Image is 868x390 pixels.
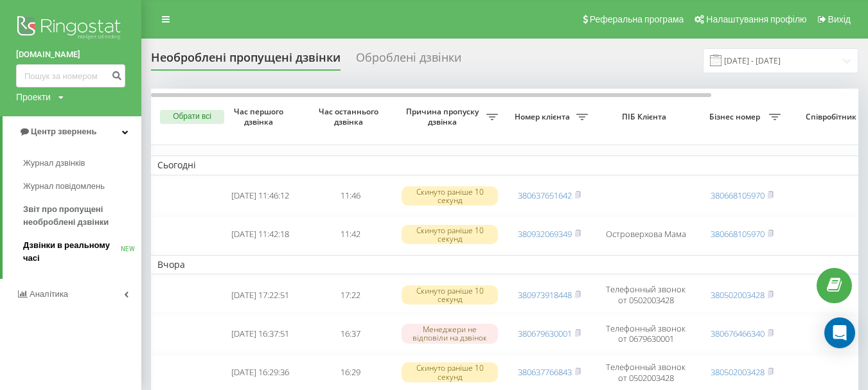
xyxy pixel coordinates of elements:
span: Звіт про пропущені необроблені дзвінки [23,203,135,229]
td: Телефонный звонок от 0502003428 [594,277,697,313]
a: [DOMAIN_NAME] [16,48,125,61]
span: Журнал дзвінків [23,157,85,170]
span: Бізнес номер [704,112,769,122]
div: Менеджери не відповіли на дзвінок [402,324,498,343]
span: Номер клієнта [511,112,576,122]
a: Журнал повідомлень [23,175,141,198]
div: Проекти [16,91,51,103]
td: 17:22 [305,277,395,313]
span: Час останнього дзвінка [315,107,385,127]
td: [DATE] 11:42:18 [215,217,305,253]
div: Скинуто раніше 10 секунд [402,362,498,382]
a: 380679630001 [518,328,572,339]
td: [DATE] 17:22:51 [215,277,305,313]
a: Журнал дзвінків [23,152,141,175]
span: Реферальна програма [590,14,684,24]
td: [DATE] 16:37:51 [215,315,305,351]
a: Центр звернень [3,116,141,147]
a: 380502003428 [711,366,765,378]
a: Звіт про пропущені необроблені дзвінки [23,198,141,234]
div: Скинуто раніше 10 секунд [402,285,498,305]
span: Журнал повідомлень [23,180,105,193]
span: Дзвінки в реальному часі [23,239,121,265]
div: Open Intercom Messenger [824,317,855,348]
div: Необроблені пропущені дзвінки [151,51,341,71]
div: Скинуто раніше 10 секунд [402,186,498,206]
a: 380502003428 [711,289,765,301]
a: 380932069349 [518,228,572,240]
a: 380637766843 [518,366,572,378]
span: Вихід [828,14,851,24]
td: 16:37 [305,315,395,351]
td: [DATE] 11:46:12 [215,178,305,214]
td: Островерхова Мама [594,217,697,253]
span: ПІБ Клієнта [605,112,686,122]
div: Оброблені дзвінки [356,51,461,71]
a: Дзвінки в реальному часіNEW [23,234,141,270]
a: 380668105970 [711,190,765,201]
span: Аналiтика [30,289,68,299]
img: Ringostat logo [16,13,125,45]
a: 380676466340 [711,328,765,339]
div: Скинуто раніше 10 секунд [402,225,498,244]
td: 11:46 [305,178,395,214]
td: Телефонный звонок от 0679630001 [594,315,697,351]
a: 380637651642 [518,190,572,201]
a: 380973918448 [518,289,572,301]
input: Пошук за номером [16,64,125,87]
span: Налаштування профілю [706,14,806,24]
button: Обрати всі [160,110,224,124]
span: Причина пропуску дзвінка [402,107,486,127]
a: 380668105970 [711,228,765,240]
span: Час першого дзвінка [226,107,295,127]
td: 11:42 [305,217,395,253]
span: Центр звернень [31,127,96,136]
